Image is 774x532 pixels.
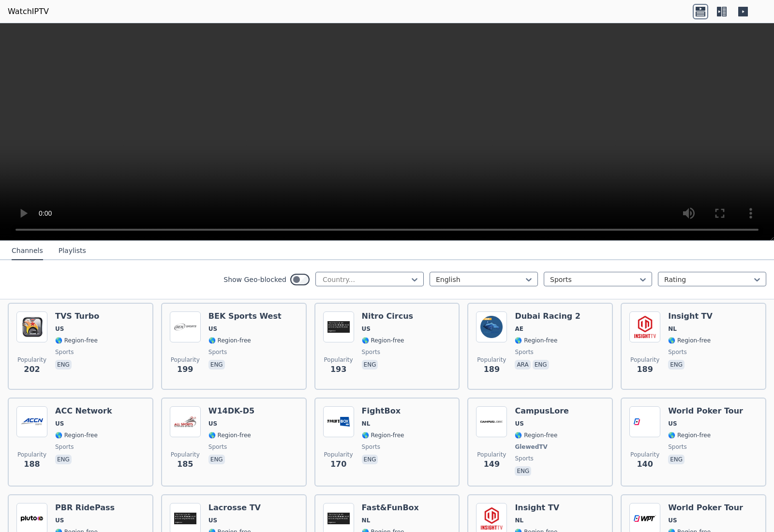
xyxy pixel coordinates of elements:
span: AE [515,325,523,333]
span: Popularity [477,356,506,364]
img: Insight TV [629,311,660,342]
span: US [208,325,217,333]
span: 🌎 Region-free [208,337,251,344]
button: Channels [12,242,43,260]
span: NL [668,325,677,333]
span: sports [515,455,533,462]
span: US [668,517,677,524]
p: eng [362,360,378,369]
h6: Lacrosse TV [208,503,261,513]
span: 🌎 Region-free [362,431,404,439]
label: Show Geo-blocked [223,275,286,284]
span: 199 [177,364,193,375]
span: Popularity [324,451,353,458]
span: US [208,420,217,428]
span: 188 [24,458,40,470]
h6: FightBox [362,406,404,416]
span: 140 [637,458,653,470]
span: GlewedTV [515,443,547,451]
span: US [515,420,523,428]
p: eng [208,360,225,369]
span: 149 [484,458,500,470]
p: eng [668,455,685,464]
span: 🌎 Region-free [55,431,98,439]
span: sports [208,443,227,451]
p: eng [55,455,72,464]
h6: Nitro Circus [362,311,414,321]
h6: PBR RidePass [55,503,115,513]
h6: ACC Network [55,406,112,416]
span: NL [362,517,371,524]
span: 170 [330,458,346,470]
span: 🌎 Region-free [55,337,98,344]
h6: World Poker Tour [668,503,743,513]
span: 189 [637,364,653,375]
h6: BEK Sports West [208,311,282,321]
span: 🌎 Region-free [208,431,251,439]
span: Popularity [171,451,200,458]
span: Popularity [17,356,46,364]
span: Popularity [17,451,46,458]
p: eng [208,455,225,464]
img: CampusLore [476,406,507,437]
h6: World Poker Tour [668,406,743,416]
span: Popularity [324,356,353,364]
img: TVS Turbo [16,311,47,342]
h6: CampusLore [515,406,569,416]
span: 🌎 Region-free [515,337,557,344]
span: sports [515,348,533,356]
img: Dubai Racing 2 [476,311,507,342]
img: W14DK-D5 [170,406,201,437]
img: BEK Sports West [170,311,201,342]
img: Nitro Circus [323,311,354,342]
h6: TVS Turbo [55,311,99,321]
img: FightBox [323,406,354,437]
span: 189 [484,364,500,375]
span: sports [668,348,686,356]
p: eng [668,360,685,369]
span: NL [515,517,523,524]
p: eng [55,360,72,369]
p: eng [515,466,531,476]
span: sports [55,348,74,356]
span: 202 [24,364,40,375]
span: 🌎 Region-free [515,431,557,439]
span: Popularity [630,451,659,458]
p: eng [362,455,378,464]
span: US [55,420,64,428]
button: Playlists [59,242,86,260]
span: 185 [177,458,193,470]
span: sports [208,348,227,356]
span: sports [668,443,686,451]
span: 🌎 Region-free [668,431,711,439]
span: US [362,325,371,333]
span: sports [55,443,74,451]
span: US [668,420,677,428]
span: sports [362,443,380,451]
p: eng [533,360,549,369]
span: US [55,325,64,333]
span: US [55,517,64,524]
h6: W14DK-D5 [208,406,254,416]
span: 🌎 Region-free [362,337,404,344]
img: ACC Network [16,406,47,437]
h6: Insight TV [515,503,559,513]
p: ara [515,360,530,369]
span: Popularity [171,356,200,364]
a: WatchIPTV [8,6,49,17]
img: World Poker Tour [629,406,660,437]
span: 🌎 Region-free [668,337,711,344]
span: Popularity [630,356,659,364]
span: sports [362,348,380,356]
h6: Insight TV [668,311,713,321]
h6: Dubai Racing 2 [515,311,580,321]
span: US [208,517,217,524]
span: 193 [330,364,346,375]
span: NL [362,420,371,428]
h6: Fast&FunBox [362,503,419,513]
span: Popularity [477,451,506,458]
